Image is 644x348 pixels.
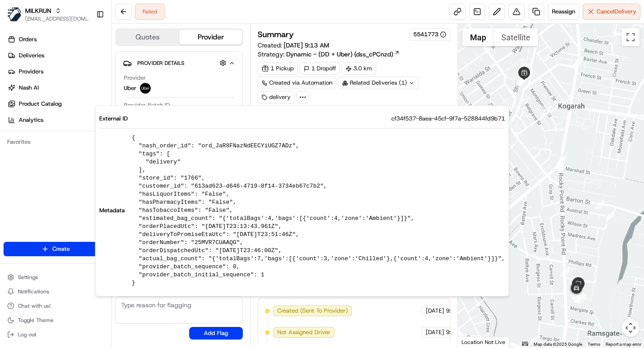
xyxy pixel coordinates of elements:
span: [DATE] [426,328,444,336]
a: Dynamic - (DD + Uber) (dss_cPCnzd) [286,50,400,59]
button: Settings [4,271,108,284]
span: [DATE] [79,163,97,170]
span: Metadata [99,206,125,215]
div: 14 [595,199,605,209]
a: Powered byPylon [63,222,108,229]
h3: Summary [258,30,294,39]
div: Start new chat [40,86,147,95]
div: 22 [574,292,584,302]
img: MILKRUN [7,7,21,21]
span: Pylon [89,222,108,229]
span: External ID [99,115,128,123]
div: 19 [573,290,583,300]
button: MILKRUN [25,6,51,15]
img: 1736555255976-a54dd68f-1ca7-489b-9aae-adbdc363a1c4 [18,163,25,171]
button: Quotes [116,30,179,44]
button: Show street map [462,28,494,46]
button: Toggle fullscreen view [622,28,640,46]
span: Analytics [19,116,43,124]
div: 7 [517,73,527,82]
button: Show satellite imagery [494,28,538,46]
span: [DATE] 9:13 AM [284,41,329,49]
img: Masood Aslam [9,130,23,145]
a: Orders [4,32,111,47]
img: 2790269178180_0ac78f153ef27d6c0503_72.jpg [19,86,35,102]
button: Provider [179,30,242,44]
button: Map camera controls [622,319,640,337]
button: Chat with us! [4,300,108,312]
div: 17 [576,294,586,304]
div: Favorites [4,135,108,149]
span: Provider [124,74,146,82]
button: CancelDelivery [583,4,640,20]
div: 2 [572,57,582,67]
span: [DATE] [79,139,97,146]
span: Cancel Delivery [597,8,636,16]
img: 1736555255976-a54dd68f-1ca7-489b-9aae-adbdc363a1c4 [18,139,25,146]
span: Provider Batch ID [124,101,170,109]
div: 1 [572,56,582,66]
span: • [74,139,77,146]
div: We're available if you need us! [40,95,123,102]
a: Deliveries [4,48,111,63]
button: Create [4,242,108,256]
span: Create [52,245,70,253]
button: Keyboard shortcuts [522,342,528,346]
div: 📗 [9,201,16,208]
span: Map data ©2025 Google [534,342,582,347]
button: Toggle Theme [4,314,108,327]
span: Orders [19,35,37,43]
span: 9:13 AM AEST [446,328,484,336]
div: 16 [559,266,569,276]
div: 15 [605,210,615,220]
span: Reassign [552,8,575,16]
span: Settings [18,274,38,281]
a: Created via Automation [258,77,336,89]
span: Notifications [18,288,49,295]
span: Deliveries [19,52,44,60]
span: Created (Sent To Provider) [277,307,348,315]
img: 1736555255976-a54dd68f-1ca7-489b-9aae-adbdc363a1c4 [9,86,25,102]
button: 5541773 [413,30,446,39]
img: Masood Aslam [9,155,23,169]
button: Reassign [548,4,579,20]
div: 18 [574,293,584,303]
span: Dynamic - (DD + Uber) (dss_cPCnzd) [286,50,393,59]
div: 3.0 km [342,62,376,75]
div: Location Not Live [458,336,509,348]
span: API Documentation [85,200,144,209]
input: Clear [23,58,148,67]
span: [PERSON_NAME] [28,139,72,146]
span: Nash AI [19,84,39,92]
div: 💻 [76,201,83,208]
a: Terms [588,342,600,347]
button: Add Flag [189,327,243,339]
button: See all [139,115,163,125]
span: Provider Details [137,60,184,67]
a: Open this area in Google Maps (opens a new window) [460,336,490,348]
img: uber-new-logo.jpeg [140,83,151,94]
div: 8 [517,73,526,83]
a: Report a map error [606,342,641,347]
span: Created: [258,41,329,50]
span: Providers [19,68,43,76]
div: 21 [572,289,582,299]
span: Log out [18,331,36,338]
div: 1 Pickup [258,62,298,75]
div: 12 [541,106,551,116]
a: Analytics [4,113,111,127]
span: Not Assigned Driver [277,328,330,336]
span: • [74,163,77,170]
div: Related Deliveries (1) [338,77,419,89]
span: Toggle Theme [18,317,54,324]
div: 9 [516,76,526,86]
div: delivery [258,91,295,103]
button: [EMAIL_ADDRESS][DOMAIN_NAME] [25,15,89,22]
a: Providers [4,64,111,79]
div: 10 [517,74,526,84]
span: Uber [124,84,136,92]
pre: { "nash_order_id": "ord_JaR8FNazNdEECYiUGZ7ADz", "tags": [ "delivery" ], "store_id": "1766", "cus... [132,134,505,287]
